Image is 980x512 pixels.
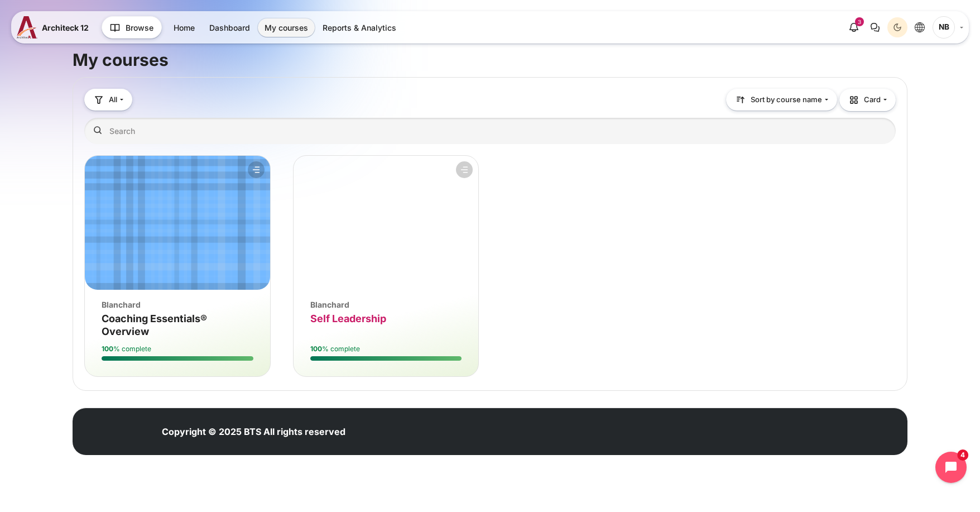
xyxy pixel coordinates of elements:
[865,17,885,37] button: There are 0 unread conversations
[102,16,162,39] button: Browse
[42,22,89,34] span: Architeck 12
[933,16,963,39] a: User menu
[839,89,896,111] button: Display drop-down menu
[887,17,907,37] button: Light Mode Dark Mode
[102,344,253,354] div: % complete
[889,19,906,36] div: Dark Mode
[310,344,462,354] div: % complete
[310,313,386,324] a: Self Leadership
[102,344,113,353] strong: 100
[167,18,201,37] a: Home
[910,17,930,37] button: Languages
[310,299,462,310] div: Blanchard
[258,18,315,37] a: My courses
[84,89,132,111] button: Grouping drop-down menu
[17,16,93,39] a: A12 A12 Architeck 12
[73,77,907,391] section: Course overview
[726,89,837,111] button: Sorting drop-down menu
[751,94,822,106] span: Sort by course name
[203,18,257,37] a: Dashboard
[126,22,153,34] span: Browse
[933,16,955,39] span: Napat Buthsuwan
[310,344,322,353] strong: 100
[102,313,207,337] a: Coaching Essentials® Overview
[73,32,907,391] section: Content
[848,94,881,106] span: Card
[316,18,403,37] a: Reports & Analytics
[84,89,896,146] div: Course overview controls
[73,49,169,71] h1: My courses
[17,16,37,39] img: A12
[162,426,345,437] strong: Copyright © 2025 BTS All rights reserved
[84,118,896,144] input: Search
[844,17,864,37] div: Show notification window with 3 new notifications
[102,299,253,310] div: Blanchard
[855,17,864,26] div: 3
[109,94,117,106] span: All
